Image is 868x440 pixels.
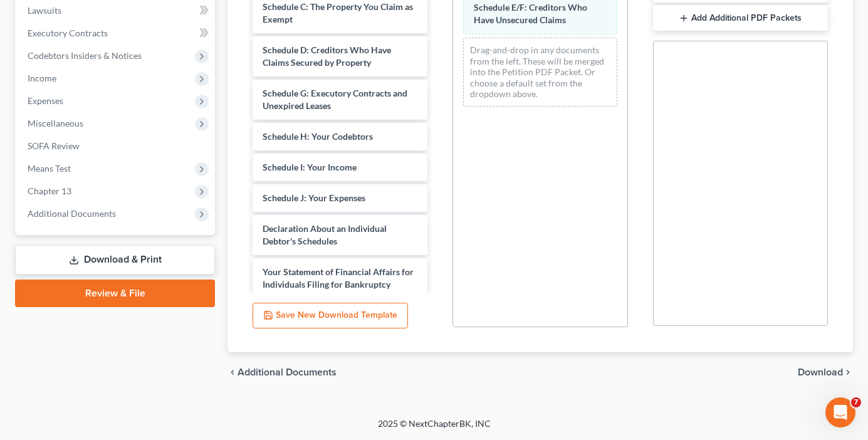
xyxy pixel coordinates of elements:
span: Schedule H: Your Codebtors [263,131,373,142]
button: Download chevron_right [798,367,853,377]
span: Expenses [28,95,63,106]
div: 2025 © NextChapterBK, INC [77,417,792,440]
button: Add Additional PDF Packets [653,5,828,31]
span: Schedule E/F: Creditors Who Have Unsecured Claims [474,2,587,25]
a: Executory Contracts [18,22,215,45]
span: 7 [851,397,861,407]
a: Download & Print [15,245,215,275]
span: Executory Contracts [28,28,108,38]
i: chevron_left [227,367,238,377]
a: SOFA Review [18,135,215,157]
span: Additional Documents [238,367,337,377]
a: chevron_left Additional Documents [227,367,337,377]
iframe: Intercom live chat [825,397,855,427]
span: Schedule J: Your Expenses [263,192,365,203]
span: Schedule D: Creditors Who Have Claims Secured by Property [263,45,391,68]
span: Chapter 13 [28,186,71,196]
div: Drag-and-drop in any documents from the left. These will be merged into the Petition PDF Packet. ... [463,38,617,107]
a: Review & File [15,280,215,307]
span: Codebtors Insiders & Notices [28,50,142,61]
span: Schedule C: The Property You Claim as Exempt [263,1,413,24]
span: Additional Documents [28,208,116,219]
span: Income [28,73,56,83]
i: chevron_right [843,367,853,377]
span: Schedule I: Your Income [263,162,357,172]
span: SOFA Review [28,140,80,151]
span: Schedule G: Executory Contracts and Unexpired Leases [263,88,407,111]
button: Save New Download Template [253,303,408,329]
span: Declaration About an Individual Debtor's Schedules [263,223,387,246]
span: Your Statement of Financial Affairs for Individuals Filing for Bankruptcy [263,266,414,290]
span: Miscellaneous [28,118,83,128]
span: Download [798,367,843,377]
span: Means Test [28,163,71,174]
span: Lawsuits [28,5,61,16]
